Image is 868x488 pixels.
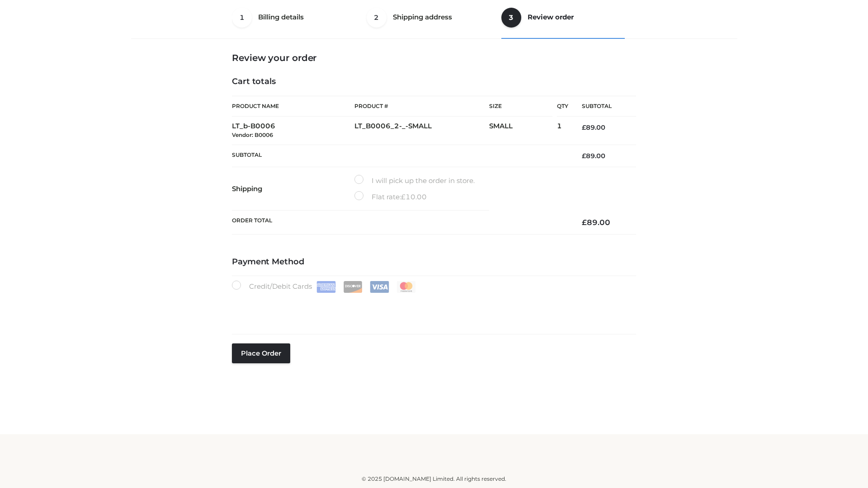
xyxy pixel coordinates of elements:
img: Discover [343,281,363,293]
span: £ [582,152,586,160]
th: Order Total [232,211,568,235]
th: Subtotal [232,145,568,167]
span: £ [401,192,406,201]
img: Visa [370,281,389,293]
div: © 2025 [DOMAIN_NAME] Limited. All rights reserved. [134,474,734,483]
td: LT_b-B0006 [232,117,354,145]
button: Place order [232,343,290,363]
span: £ [582,218,587,227]
label: Flat rate: [354,191,427,203]
label: Credit/Debit Cards [232,281,417,293]
img: Amex [316,281,336,293]
th: Product Name [232,96,354,117]
td: LT_B0006_2-_-SMALL [354,117,489,145]
th: Shipping [232,167,354,211]
bdi: 10.00 [401,192,427,201]
bdi: 89.00 [582,218,610,227]
th: Subtotal [568,96,636,117]
h4: Payment Method [232,257,636,267]
label: I will pick up the order in store. [354,175,475,187]
bdi: 89.00 [582,123,605,131]
span: £ [582,123,586,131]
th: Qty [557,96,568,117]
td: SMALL [489,117,557,145]
th: Product # [354,96,489,117]
h3: Review your order [232,52,636,63]
th: Size [489,96,552,117]
iframe: Secure payment input frame [230,291,634,324]
td: 1 [557,117,568,145]
bdi: 89.00 [582,152,605,160]
h4: Cart totals [232,77,636,87]
small: Vendor: B0006 [232,131,273,138]
img: Mastercard [396,281,416,293]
